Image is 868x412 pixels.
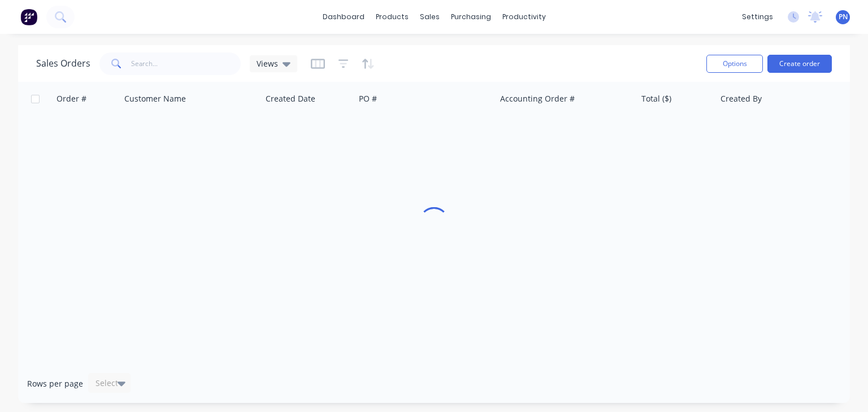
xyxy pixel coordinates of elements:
div: Order # [57,93,86,104]
div: settings [736,8,779,25]
span: Rows per page [27,378,83,389]
div: Customer Name [124,93,186,104]
div: purchasing [445,8,497,25]
div: productivity [497,8,552,25]
div: Total ($) [641,93,671,104]
span: PN [839,12,848,22]
div: Select... [96,378,125,389]
img: Factory [20,8,37,25]
div: sales [414,8,445,25]
div: Created Date [266,93,315,104]
a: dashboard [317,8,370,25]
span: Views [257,58,278,69]
div: products [370,8,414,25]
input: Search... [131,52,241,75]
button: Create order [767,55,832,73]
h1: Sales Orders [36,58,90,69]
div: Created By [721,93,762,104]
div: Accounting Order # [500,93,575,104]
button: Options [706,55,763,73]
div: PO # [359,93,377,104]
